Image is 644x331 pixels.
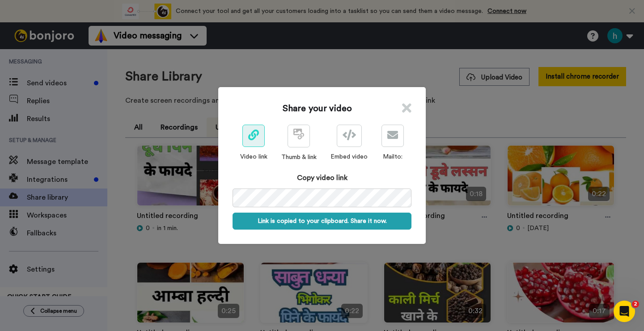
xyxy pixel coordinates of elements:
div: Mailto: [381,152,404,161]
h1: Share your video [283,102,352,115]
div: Video link [240,152,267,161]
div: Embed video [330,152,368,161]
div: Thumb & link [281,153,317,162]
div: Copy video link [233,172,411,183]
button: Link is copied to your clipboard. Share it now. [233,213,411,230]
iframe: Intercom live chat [614,301,635,322]
span: 2 [632,301,639,308]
